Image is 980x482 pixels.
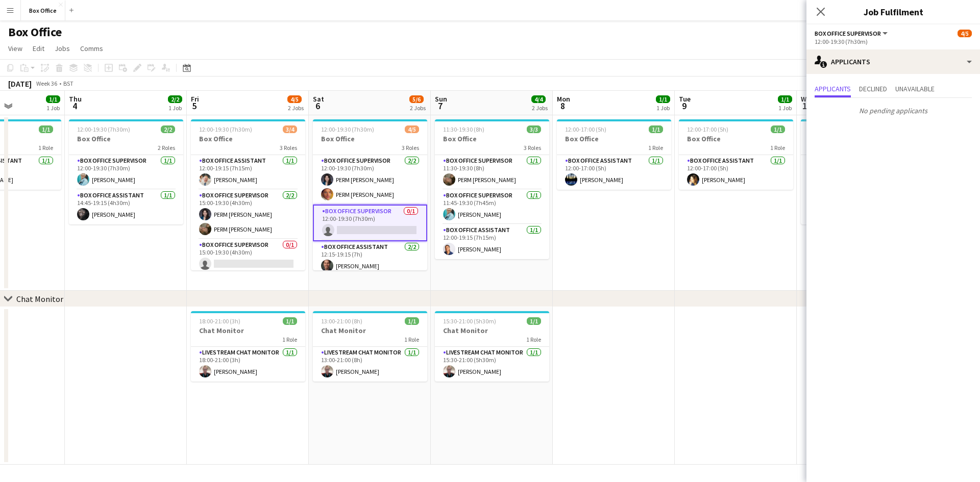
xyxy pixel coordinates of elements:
app-card-role: Box Office Supervisor0/115:00-19:30 (4h30m) [191,239,305,274]
span: 1/1 [778,95,792,103]
div: 1 Job [656,104,670,112]
span: 12:00-19:30 (7h30m) [321,125,374,133]
div: 2 Jobs [410,104,426,112]
app-job-card: 12:00-17:00 (5h)1/1Box Office1 RoleBox Office Assistant1/112:00-17:00 (5h)[PERSON_NAME] [679,119,793,190]
span: Wed [801,94,814,104]
span: 1 Role [404,336,419,343]
a: View [4,42,27,55]
span: 8 [555,100,570,112]
span: Mon [557,94,570,104]
span: 13:00-21:00 (8h) [321,317,362,325]
span: 11:30-19:30 (8h) [443,125,484,133]
app-job-card: 11:30-19:30 (8h)3/3Box Office3 RolesBox Office Supervisor1/111:30-19:30 (8h)PERM [PERSON_NAME]Box... [435,119,549,259]
h3: Chat Monitor [313,326,427,335]
span: 9 [677,100,691,112]
h1: Box Office [8,24,62,40]
span: 1 Role [526,336,541,343]
span: 1/1 [649,125,663,133]
p: No pending applicants [806,102,980,119]
span: 1/1 [39,125,53,133]
h3: Box Office [679,134,793,143]
div: Applicants [806,49,980,74]
app-card-role: Box Office Assistant1/114:45-19:15 (4h30m)[PERSON_NAME] [69,190,183,224]
app-card-role: Box Office Assistant2/212:15-19:15 (7h)[PERSON_NAME] [313,241,427,291]
span: 1/1 [405,317,419,325]
app-job-card: 12:00-20:00 (8h)2/2Box Office2 RolesBox Office Supervisor1/112:00-20:00 (8h)[PERSON_NAME]Box Offi... [801,119,915,224]
span: Sat [313,94,324,104]
h3: Chat Monitor [191,326,305,335]
span: Jobs [55,44,70,53]
span: 3/4 [283,125,297,133]
app-job-card: 18:00-21:00 (3h)1/1Chat Monitor1 RoleLivestream Chat Monitor1/118:00-21:00 (3h)[PERSON_NAME] [191,311,305,382]
span: 4/5 [287,95,302,103]
span: 10 [799,100,814,112]
span: 12:00-19:30 (7h30m) [199,125,252,133]
span: 1/1 [527,317,541,325]
app-card-role: Box Office Supervisor2/215:00-19:30 (4h30m)PERM [PERSON_NAME]PERM [PERSON_NAME] [191,190,305,239]
span: 5 [189,100,199,112]
span: 1/1 [46,95,60,103]
span: Comms [80,44,103,53]
app-job-card: 13:00-21:00 (8h)1/1Chat Monitor1 RoleLivestream Chat Monitor1/113:00-21:00 (8h)[PERSON_NAME] [313,311,427,382]
app-job-card: 12:00-19:30 (7h30m)3/4Box Office3 RolesBox Office Assistant1/112:00-19:15 (7h15m)[PERSON_NAME]Box... [191,119,305,270]
span: 1 Role [648,144,663,151]
div: 1 Job [778,104,792,112]
span: 2/2 [161,125,175,133]
app-card-role: Box Office Assistant1/112:00-17:00 (5h)[PERSON_NAME] [557,155,671,190]
span: 3 Roles [402,144,419,151]
span: Declined [859,85,887,92]
h3: Box Office [557,134,671,143]
div: 12:00-19:30 (7h30m) [815,38,972,45]
span: Thu [69,94,82,104]
app-card-role: Livestream Chat Monitor1/113:00-21:00 (8h)[PERSON_NAME] [313,347,427,382]
div: BST [63,80,73,87]
span: 2 Roles [158,144,175,151]
span: 1/1 [656,95,670,103]
div: [DATE] [8,79,32,89]
span: 1/1 [283,317,297,325]
div: 1 Job [46,104,60,112]
app-job-card: 12:00-17:00 (5h)1/1Box Office1 RoleBox Office Assistant1/112:00-17:00 (5h)[PERSON_NAME] [557,119,671,190]
h3: Box Office [801,134,915,143]
h3: Box Office [191,134,305,143]
span: 4 [67,100,82,112]
a: Edit [29,42,48,55]
span: 1 Role [38,144,53,151]
span: 12:00-17:00 (5h) [687,125,728,133]
span: 1 Role [770,144,785,151]
span: 4/5 [958,30,972,37]
app-card-role: Livestream Chat Monitor1/118:00-21:00 (3h)[PERSON_NAME] [191,347,305,382]
h3: Box Office [313,134,427,143]
span: 2/2 [168,95,182,103]
button: Box Office [21,1,65,20]
app-card-role: Box Office Supervisor1/112:00-20:00 (8h)[PERSON_NAME] [801,155,915,190]
span: 3 Roles [524,144,541,151]
app-job-card: 12:00-19:30 (7h30m)4/5Box Office3 RolesBox Office Supervisor2/212:00-19:30 (7h30m)PERM [PERSON_NA... [313,119,427,270]
app-card-role: Box Office Assistant1/112:00-17:00 (5h)[PERSON_NAME] [679,155,793,190]
app-card-role: Box Office Supervisor2/212:00-19:30 (7h30m)PERM [PERSON_NAME]PERM [PERSON_NAME] [313,155,427,205]
span: 12:00-19:30 (7h30m) [77,125,130,133]
a: Jobs [51,42,74,55]
span: View [8,44,22,53]
app-card-role: Box Office Supervisor1/111:30-19:30 (8h)PERM [PERSON_NAME] [435,155,549,190]
span: 12:00-17:00 (5h) [565,125,606,133]
span: 4/5 [405,125,419,133]
app-job-card: 12:00-19:30 (7h30m)2/2Box Office2 RolesBox Office Supervisor1/112:00-19:30 (7h30m)[PERSON_NAME]Bo... [69,119,183,224]
app-job-card: 15:30-21:00 (5h30m)1/1Chat Monitor1 RoleLivestream Chat Monitor1/115:30-21:00 (5h30m)[PERSON_NAME] [435,311,549,382]
span: 1/1 [771,125,785,133]
app-card-role: Livestream Chat Monitor1/115:30-21:00 (5h30m)[PERSON_NAME] [435,347,549,382]
div: 2 Jobs [532,104,548,112]
a: Comms [76,42,107,55]
span: 18:00-21:00 (3h) [199,317,240,325]
span: 7 [433,100,447,112]
app-card-role: Box Office Assistant1/112:00-19:15 (7h15m)[PERSON_NAME] [191,155,305,190]
span: 3/3 [527,125,541,133]
span: 6 [311,100,324,112]
span: Sun [435,94,447,104]
div: Chat Monitor [16,294,63,304]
